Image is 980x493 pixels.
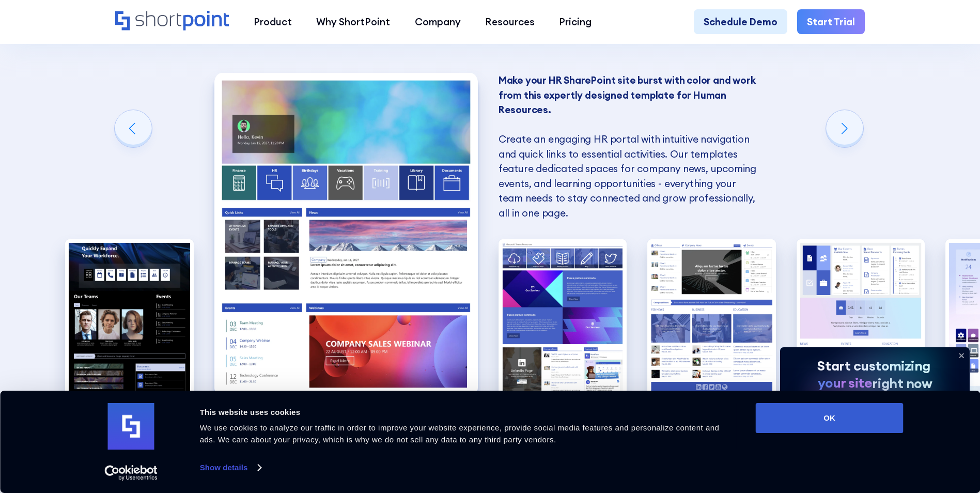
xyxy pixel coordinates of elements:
div: Product [254,14,292,29]
a: Resources [473,9,547,34]
div: Resources [485,14,535,29]
img: Top SharePoint Templates for 2025 [797,239,925,397]
p: Create an engaging HR portal with intuitive navigation and quick links to essential activities. O... [499,73,762,220]
span: We use cookies to analyze our traffic in order to improve your website experience, provide social... [200,423,720,444]
div: 4 / 6 [647,239,776,397]
img: logo [108,403,154,450]
div: 1 / 6 [65,239,194,397]
img: SharePoint Template for HR [499,239,627,397]
a: Usercentrics Cookiebot - opens in a new window [86,465,176,481]
div: Company [415,14,461,29]
div: This website uses cookies [200,406,733,419]
div: Why ShortPoint [316,14,390,29]
div: Pricing [559,14,592,29]
a: Company [402,9,473,34]
img: Modern SharePoint Templates for HR [214,73,478,396]
a: Pricing [547,9,604,34]
div: Next slide [826,110,863,147]
div: 3 / 6 [499,239,627,397]
div: 2 / 6 [214,73,478,396]
img: Designing a SharePoint site for HR [647,239,776,397]
button: OK [756,403,904,433]
strong: Make your HR SharePoint site burst with color and work from this expertly designed template for H... [499,74,756,116]
a: Show details [200,460,261,475]
div: 5 / 6 [797,239,925,397]
a: Schedule Demo [694,9,787,34]
a: Start Trial [797,9,865,34]
div: Previous slide [115,110,152,147]
a: Product [241,9,304,34]
a: Home [115,11,229,32]
img: HR SharePoint Templates [65,239,194,397]
a: Why ShortPoint [304,9,402,34]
